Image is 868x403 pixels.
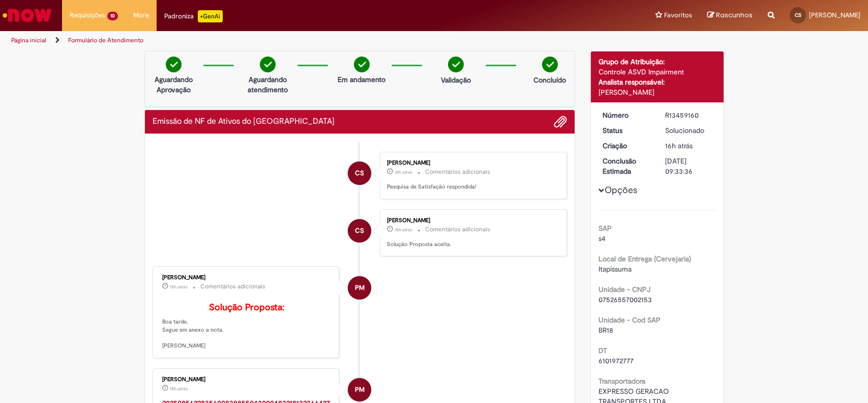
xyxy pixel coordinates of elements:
[133,10,149,20] span: More
[665,141,693,150] span: 16h atrás
[162,303,332,350] p: Boa tarde, Segue em anexo a nota. [PERSON_NAME]
[665,156,712,176] div: [DATE] 09:33:36
[166,57,182,72] img: check-circle-green.png
[164,10,223,22] div: Padroniza
[598,57,716,67] div: Grupo de Atribuição:
[387,160,556,166] div: [PERSON_NAME]
[170,386,188,392] time: 28/08/2025 16:53:39
[707,11,753,20] a: Rascunhos
[665,110,712,120] div: R13459160
[665,125,712,136] div: Solucionado
[665,141,693,150] time: 28/08/2025 16:28:41
[664,10,692,20] span: Favoritos
[795,12,801,18] span: CS
[595,110,657,120] dt: Número
[354,57,370,72] img: check-circle-green.png
[425,168,490,176] small: Comentários adicionais
[243,74,292,95] p: Aguardando atendimento
[598,346,607,355] b: DT
[8,31,571,50] ul: Trilhas de página
[665,141,712,151] div: 28/08/2025 16:28:41
[162,275,332,281] div: [PERSON_NAME]
[598,87,716,97] div: [PERSON_NAME]
[149,74,198,95] p: Aguardando Aprovação
[542,57,558,72] img: check-circle-green.png
[595,141,657,151] dt: Criação
[809,11,860,19] span: [PERSON_NAME]
[153,117,335,126] h2: Emissão de NF de Ativos do ASVD Histórico de tíquete
[598,326,613,335] span: BR18
[170,284,188,290] span: 15h atrás
[348,219,371,243] div: CARLOS SCHMIDT
[209,302,284,313] b: Solução Proposta:
[595,156,657,176] dt: Conclusão Estimada
[598,67,716,77] div: Controle ASVD Impairment
[355,219,364,243] span: CS
[348,276,371,300] div: Paola Machado
[355,378,365,402] span: PM
[348,162,371,185] div: CARLOS SCHMIDT
[1,5,53,25] img: ServiceNow
[598,264,632,274] span: Itapissuma
[598,77,716,87] div: Analista responsável:
[598,356,634,365] span: 6101972777
[533,75,566,85] p: Concluído
[395,227,412,233] time: 28/08/2025 17:00:23
[441,75,471,85] p: Validação
[387,183,556,191] p: Pesquisa de Satisfação respondida!
[395,169,412,175] span: 15h atrás
[598,295,652,304] span: 07526557002153
[200,282,265,291] small: Comentários adicionais
[387,218,556,224] div: [PERSON_NAME]
[554,115,567,128] button: Adicionar anexos
[598,224,612,233] b: SAP
[598,377,645,386] b: Transportadora
[68,36,143,44] a: Formulário de Atendimento
[716,10,753,20] span: Rascunhos
[260,57,276,72] img: check-circle-green.png
[598,234,606,243] span: s4
[395,169,412,175] time: 28/08/2025 17:00:30
[355,161,364,185] span: CS
[11,36,46,44] a: Página inicial
[162,377,332,383] div: [PERSON_NAME]
[387,240,556,249] p: Solução Proposta aceita.
[598,254,691,263] b: Local de Entrega (Cervejaria)
[170,386,188,392] span: 15h atrás
[598,315,661,325] b: Unidade - Cod SAP
[338,74,385,85] p: Em andamento
[425,225,490,234] small: Comentários adicionais
[198,10,223,22] p: +GenAi
[348,378,371,401] div: Paola Machado
[598,285,650,294] b: Unidade - CNPJ
[395,227,412,233] span: 15h atrás
[355,276,365,300] span: PM
[595,125,657,136] dt: Status
[107,12,118,20] span: 10
[70,10,105,20] span: Requisições
[448,57,464,72] img: check-circle-green.png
